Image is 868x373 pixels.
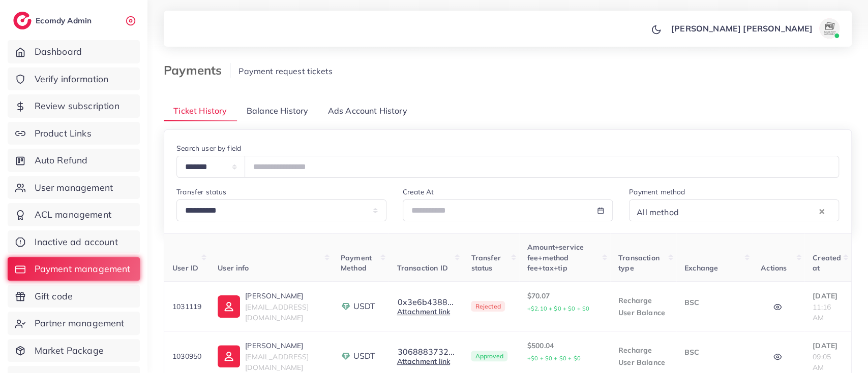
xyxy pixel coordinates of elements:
a: Auto Refund [8,149,140,172]
a: Inactive ad account [8,230,140,254]
a: Market Package [8,339,140,362]
span: Approved [471,351,507,362]
img: payment [341,301,351,312]
div: Search for option [629,199,839,221]
a: User management [8,176,140,199]
a: Gift code [8,285,140,308]
a: Product Links [8,122,140,145]
p: [PERSON_NAME] [245,340,324,352]
img: ic-user-info.36bf1079.svg [218,295,240,318]
span: Transaction ID [397,263,447,273]
span: Product Links [35,127,92,140]
span: Review subscription [35,99,119,113]
span: Ads Account History [328,105,407,117]
span: Amount+service fee+method fee+tax+tip [527,243,584,273]
button: Clear Selected [819,205,824,217]
span: Dashboard [35,45,82,58]
span: [EMAIL_ADDRESS][DOMAIN_NAME] [245,302,309,322]
img: ic-user-info.36bf1079.svg [218,345,240,367]
a: Attachment link [397,357,450,366]
span: USDT [353,300,376,312]
p: [PERSON_NAME] [PERSON_NAME] [671,22,813,35]
p: [DATE] [813,340,843,352]
span: Created at [813,253,841,273]
p: $70.07 [527,290,602,315]
small: +$0 + $0 + $0 + $0 [527,355,581,362]
span: Exchange [684,263,718,273]
span: 09:05 AM [813,352,831,371]
img: logo [13,12,32,29]
span: User management [35,181,113,194]
label: Payment method [629,187,685,197]
span: Payment Method [341,253,372,273]
label: Transfer status [176,187,226,197]
span: Transaction type [618,253,660,273]
span: All method [635,205,681,220]
a: Attachment link [397,307,450,316]
h3: Payments [164,63,230,78]
span: Payment request tickets [238,66,333,76]
p: 1030950 [172,350,201,362]
span: Auto Refund [35,154,88,167]
span: 11:16 AM [813,302,831,322]
span: User ID [172,263,198,273]
h2: Ecomdy Admin [36,16,94,25]
span: Gift code [35,290,73,303]
span: ACL management [35,208,111,221]
span: Balance History [247,105,308,117]
img: payment [341,351,351,361]
label: Search user by field [176,143,241,153]
button: 3068883732... [397,347,455,356]
span: Ticket History [173,105,227,117]
span: Partner management [35,317,125,330]
span: Rejected [471,301,504,312]
p: [PERSON_NAME] [245,290,324,302]
input: Search for option [682,202,817,220]
a: [PERSON_NAME] [PERSON_NAME]avatar [666,18,844,39]
span: Inactive ad account [35,235,118,249]
p: BSC [684,346,744,358]
p: Recharge User Balance [618,344,668,368]
a: Dashboard [8,40,140,63]
span: Actions [761,263,787,273]
p: 1031119 [172,300,201,313]
a: Partner management [8,312,140,335]
a: Verify information [8,67,140,91]
p: $500.04 [527,340,602,364]
a: logoEcomdy Admin [13,12,94,29]
span: Transfer status [471,253,500,273]
p: BSC [684,296,744,309]
p: [DATE] [813,290,843,302]
a: Payment management [8,257,140,281]
small: +$2.10 + $0 + $0 + $0 [527,305,589,312]
span: USDT [353,350,376,362]
span: Market Package [35,344,104,357]
img: avatar [819,18,840,39]
a: Review subscription [8,94,140,118]
span: [EMAIL_ADDRESS][DOMAIN_NAME] [245,352,309,371]
label: Create At [403,187,434,197]
a: ACL management [8,203,140,226]
button: 0x3e6b4388... [397,297,454,307]
p: Recharge User Balance [618,294,668,319]
span: User info [218,263,249,273]
span: Verify information [35,73,109,86]
span: Payment management [35,262,131,276]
